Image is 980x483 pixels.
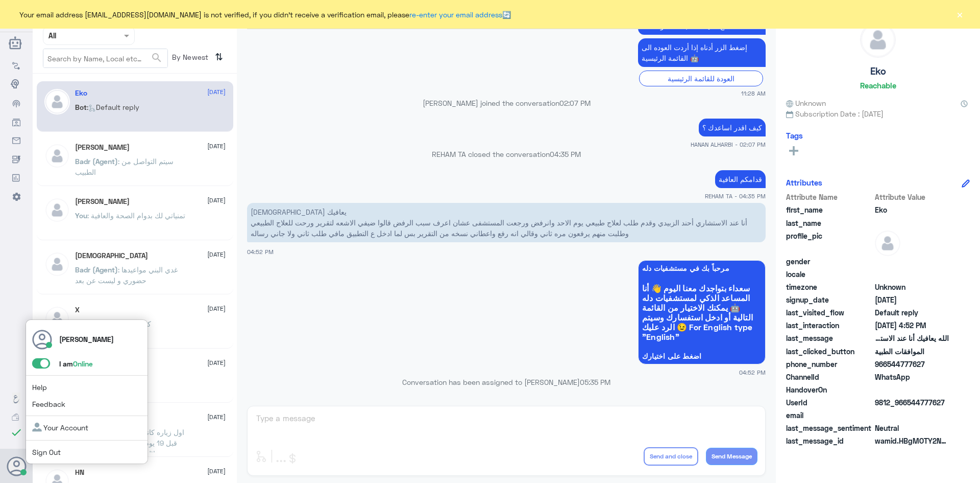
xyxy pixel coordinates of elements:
[75,265,118,274] span: Badr (Agent)
[786,178,822,187] h6: Attributes
[642,264,762,272] span: مرحباً بك في مستشفيات دله
[861,22,895,57] img: defaultAdmin.png
[151,50,163,66] button: search
[638,38,766,67] p: 6/8/2025, 11:28 AM
[75,306,80,314] h5: X
[44,89,70,114] img: defaultAdmin.png
[75,265,178,285] span: : غدي البني مواعيدها حضوري و ليست عن بعد
[875,346,949,357] span: الموافقات الطبية
[247,248,274,255] span: 04:52 PM
[580,378,610,386] span: 05:35 PM
[875,435,949,446] span: wamid.HBgMOTY2NTQ0Nzc3NjI3FQIAEhgUM0E0RTQ3RjAyNENDRkE5NUI2N0EA
[739,368,766,377] span: 04:52 PM
[875,410,949,421] span: null
[786,397,873,408] span: UserId
[875,372,949,382] span: 2
[207,196,226,205] span: [DATE]
[875,384,949,395] span: null
[786,231,873,254] span: profile_pic
[32,448,61,456] a: Sign Out
[75,197,130,206] h5: Mohammed ALRASHED
[786,307,873,318] span: last_visited_flow
[741,89,766,98] span: 11:28 AM
[207,304,226,313] span: [DATE]
[786,320,873,331] span: last_interaction
[706,448,757,465] button: Send Message
[786,346,873,357] span: last_clicked_button
[32,400,65,408] a: Feedback
[73,359,93,368] span: Online
[786,256,873,267] span: gender
[87,211,185,220] span: : تمنياتي لك بدوام الصحة والعافية
[559,99,591,107] span: 02:07 PM
[75,251,148,260] h5: سبحان الله
[875,307,949,318] span: Default reply
[247,98,766,108] p: [PERSON_NAME] joined the conversation
[875,256,949,267] span: null
[644,447,698,466] button: Send and close
[642,352,762,360] span: اضغط على اختيارك
[32,383,47,392] a: Help
[642,283,762,341] span: سعداء بتواجدك معنا اليوم 👋 أنا المساعد الذكي لمستشفيات دله 🤖 يمكنك الاختيار من القائمة التالية أو...
[786,294,873,305] span: signup_date
[786,98,826,108] span: Unknown
[786,333,873,343] span: last_message
[875,359,949,370] span: 966544777627
[215,49,223,65] i: ⇅
[207,142,226,151] span: [DATE]
[691,140,766,149] span: HANAN ALHARBI - 02:07 PM
[786,192,873,202] span: Attribute Name
[875,333,949,343] span: الله يعافيك أنا عند الاستشاري أحند الزبيدي وقدم طلب لعلاج طبيعي يوم الاحد وانرفض ورجعت المستشفى ع...
[75,157,174,176] span: : سيتم التواصل من الطبيب
[875,397,949,408] span: 9812_966544777627
[247,377,766,387] p: Conversation has been assigned to [PERSON_NAME]
[875,192,949,202] span: Attribute Value
[44,143,70,169] img: defaultAdmin.png
[860,81,896,90] h6: Reachable
[875,282,949,292] span: Unknown
[875,204,949,215] span: Eko
[151,52,163,64] span: search
[7,456,26,476] button: Avatar
[207,250,226,259] span: [DATE]
[44,197,70,223] img: defaultAdmin.png
[715,170,766,188] p: 6/8/2025, 4:35 PM
[10,426,22,439] i: check
[875,423,949,433] span: 0
[207,412,226,422] span: [DATE]
[954,9,965,19] button: ×
[786,108,970,119] span: Subscription Date : [DATE]
[87,103,139,111] span: : Default reply
[786,282,873,292] span: timezone
[43,49,167,67] input: Search by Name, Local etc…
[786,410,873,421] span: email
[786,372,873,382] span: ChannelId
[786,423,873,433] span: last_message_sentiment
[786,131,803,140] h6: Tags
[75,468,84,477] h5: HN
[75,89,87,98] h5: Eko
[207,87,226,97] span: [DATE]
[75,103,87,111] span: Bot
[75,143,130,152] h5: Anas
[786,204,873,215] span: first_name
[44,306,70,331] img: defaultAdmin.png
[550,150,581,158] span: 04:35 PM
[875,294,949,305] span: 2025-08-04T15:35:52.317Z
[870,65,886,77] h5: Eko
[699,119,766,136] p: 6/8/2025, 2:07 PM
[75,211,87,220] span: You
[786,384,873,395] span: HandoverOn
[786,218,873,228] span: last_name
[44,251,70,277] img: defaultAdmin.png
[786,269,873,280] span: locale
[168,49,211,69] span: By Newest
[786,359,873,370] span: phone_number
[875,320,949,331] span: 2025-08-06T13:52:03.523Z
[75,157,118,166] span: Badr (Agent)
[59,359,93,368] span: I am
[875,231,900,256] img: defaultAdmin.png
[409,10,502,19] a: re-enter your email address
[247,203,766,242] p: 6/8/2025, 4:52 PM
[32,423,88,432] a: Your Account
